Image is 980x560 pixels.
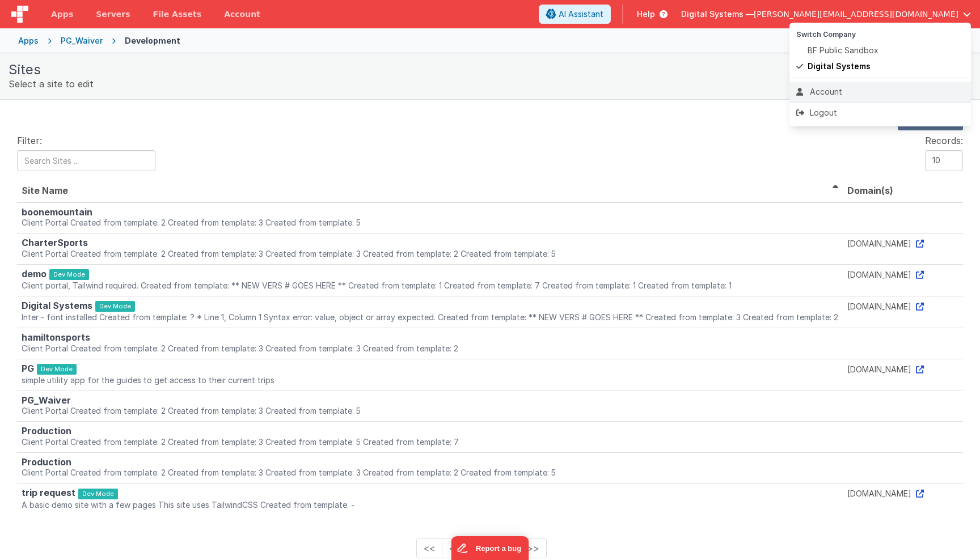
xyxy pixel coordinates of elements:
span: BF Public Sandbox [808,45,878,56]
iframe: Marker.io feedback button [451,536,529,560]
div: Logout [796,107,964,118]
h5: Switch Company [796,31,964,38]
div: Account [796,86,964,97]
span: Digital Systems [808,61,871,72]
